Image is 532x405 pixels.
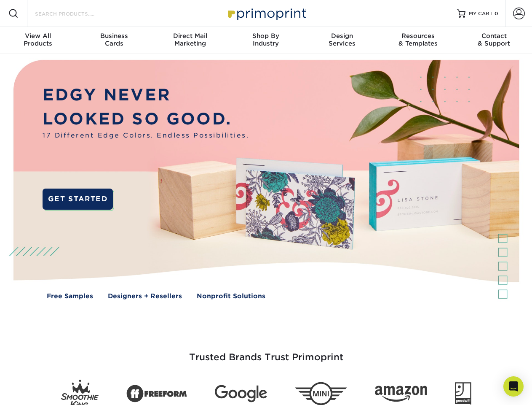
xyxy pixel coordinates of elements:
a: Designers + Resellers [108,292,182,301]
a: DesignServices [304,27,380,54]
img: Goodwill [455,382,471,405]
div: & Templates [380,32,456,47]
p: EDGY NEVER [43,83,249,107]
a: Direct MailMarketing [152,27,228,54]
a: Nonprofit Solutions [197,292,265,301]
div: Services [304,32,380,47]
span: Business [76,32,152,40]
img: Google [215,385,267,402]
div: Cards [76,32,152,47]
div: Industry [228,32,304,47]
div: Marketing [152,32,228,47]
a: Contact& Support [456,27,532,54]
a: Free Samples [47,292,93,301]
span: Direct Mail [152,32,228,40]
span: 0 [495,11,498,16]
span: MY CART [469,10,493,17]
div: & Support [456,32,532,47]
a: GET STARTED [43,189,113,210]
a: Resources& Templates [380,27,456,54]
img: Amazon [375,386,427,402]
p: LOOKED SO GOOD. [43,107,249,131]
h3: Trusted Brands Trust Primoprint [20,332,513,373]
a: Shop ByIndustry [228,27,304,54]
span: 17 Different Edge Colors. Endless Possibilities. [43,131,249,140]
span: Shop By [228,32,304,40]
span: Resources [380,32,456,40]
img: Primoprint [224,4,308,22]
div: Open Intercom Messenger [503,376,524,397]
span: Contact [456,32,532,40]
input: SEARCH PRODUCTS..... [34,8,116,19]
span: Design [304,32,380,40]
a: BusinessCards [76,27,152,54]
